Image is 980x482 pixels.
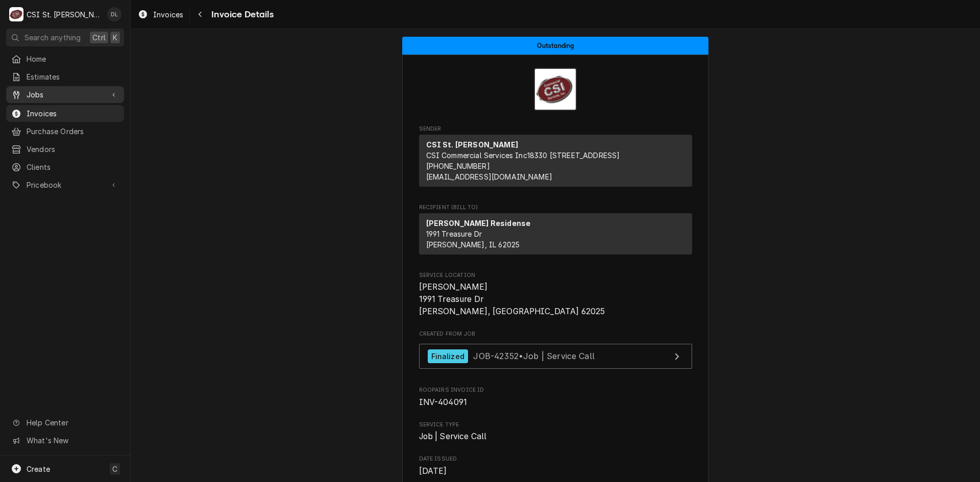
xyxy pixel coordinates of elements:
div: Service Type [419,421,692,443]
img: Logo [534,68,577,111]
a: Home [6,50,124,67]
span: Service Location [419,271,692,280]
span: Invoices [153,9,183,20]
div: Date Issued [419,455,692,477]
span: Date Issued [419,455,692,463]
div: Finalized [428,349,468,363]
span: Date Issued [419,465,692,477]
strong: [PERSON_NAME] Residense [426,219,531,227]
span: Recipient (Bill To) [419,204,692,212]
div: Invoice Recipient [419,204,692,259]
a: Go to Pricebook [6,176,124,193]
button: Search anythingCtrlK [6,29,124,46]
span: Invoice Details [208,8,273,21]
a: Go to Help Center [6,414,124,431]
span: Roopairs Invoice ID [419,386,692,394]
div: David Lindsey's Avatar [107,7,121,21]
span: Help Center [27,417,118,428]
div: Service Location [419,271,692,317]
span: C [112,464,117,474]
div: Invoice Sender [419,125,692,191]
a: Estimates [6,68,124,85]
a: Go to Jobs [6,86,124,103]
span: Service Location [419,281,692,317]
span: CSI Commercial Services Inc18330 [STREET_ADDRESS] [426,151,620,160]
div: CSI St. Louis's Avatar [9,7,23,21]
span: Job | Service Call [419,432,487,441]
a: View Job [419,344,692,369]
a: Vendors [6,141,124,158]
a: Invoices [134,6,187,23]
a: [PHONE_NUMBER] [426,162,490,170]
span: Jobs [27,89,104,100]
strong: CSI St. [PERSON_NAME] [426,140,518,149]
span: Service Type [419,430,692,443]
span: Clients [27,162,119,172]
a: Go to What's New [6,432,124,449]
span: 1991 Treasure Dr [PERSON_NAME], IL 62025 [426,230,520,249]
a: [EMAIL_ADDRESS][DOMAIN_NAME] [426,172,552,181]
div: Sender [419,135,692,191]
span: Roopairs Invoice ID [419,396,692,409]
span: Purchase Orders [27,126,119,137]
div: DL [107,7,121,21]
div: C [9,7,23,21]
span: Pricebook [27,180,104,190]
div: Roopairs Invoice ID [419,386,692,408]
span: Vendors [27,144,119,155]
span: What's New [27,435,118,446]
div: Recipient (Bill To) [419,213,692,255]
span: Create [27,465,50,473]
span: Ctrl [92,32,106,43]
span: JOB-42352 • Job | Service Call [473,351,595,361]
div: CSI St. [PERSON_NAME] [27,9,102,20]
span: [DATE] [419,466,447,476]
span: Outstanding [537,42,574,49]
div: Created From Job [419,330,692,374]
a: Invoices [6,105,124,122]
button: Navigate back [192,6,208,22]
span: Invoices [27,108,119,119]
div: Sender [419,135,692,187]
a: Purchase Orders [6,123,124,140]
div: Status [402,37,708,55]
div: Recipient (Bill To) [419,213,692,259]
span: Search anything [24,32,81,43]
span: Created From Job [419,330,692,338]
span: INV-404091 [419,397,468,407]
span: Sender [419,125,692,133]
span: K [113,32,117,43]
span: [PERSON_NAME] 1991 Treasure Dr [PERSON_NAME], [GEOGRAPHIC_DATA] 62025 [419,282,605,316]
a: Clients [6,159,124,175]
span: Service Type [419,421,692,429]
span: Estimates [27,71,119,82]
span: Home [27,54,119,64]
